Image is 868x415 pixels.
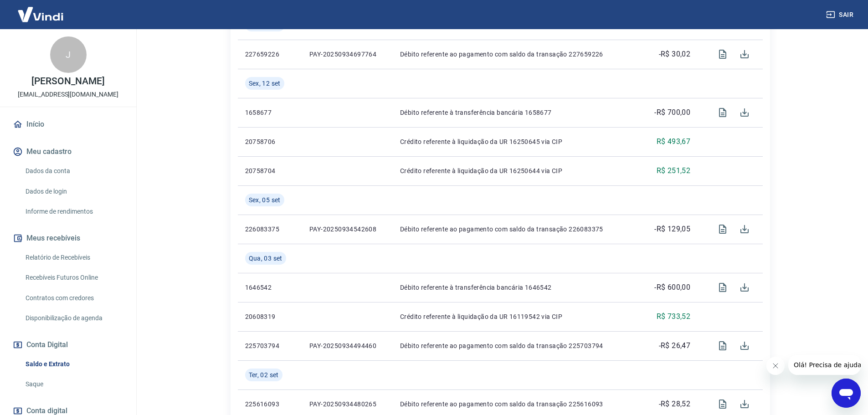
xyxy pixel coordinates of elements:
[11,0,70,28] img: Vindi
[22,162,125,180] a: Dados da conta
[245,312,295,321] p: 20608319
[734,335,755,357] span: Download
[400,225,627,234] p: Débito referente ao pagamento com saldo da transação 226083375
[22,375,125,394] a: Saque
[654,282,690,293] p: -R$ 600,00
[734,102,755,123] span: Download
[400,50,627,59] p: Débito referente ao pagamento com saldo da transação 227659226
[22,248,125,267] a: Relatório de Recebíveis
[309,400,385,409] p: PAY-20250934480265
[659,340,691,351] p: -R$ 26,47
[400,108,627,117] p: Débito referente à transferência bancária 1658677
[31,77,104,86] p: [PERSON_NAME]
[734,218,755,240] span: Download
[245,50,295,59] p: 227659226
[824,6,857,23] button: Sair
[654,224,690,235] p: -R$ 129,05
[245,283,295,292] p: 1646542
[309,50,385,59] p: PAY-20250934697764
[245,108,295,117] p: 1658677
[245,137,295,146] p: 20758706
[11,114,125,134] a: Início
[832,379,861,408] iframe: Botão para abrir a janela de mensagens
[734,43,755,65] span: Download
[400,400,627,409] p: Débito referente ao pagamento com saldo da transação 225616093
[22,355,125,374] a: Saldo e Extrato
[249,370,279,379] span: Ter, 02 set
[22,268,125,287] a: Recebíveis Futuros Online
[11,228,125,248] button: Meus recebíveis
[734,393,755,415] span: Download
[400,137,627,146] p: Crédito referente à liquidação da UR 16250645 via CIP
[50,36,87,73] div: J
[400,341,627,350] p: Débito referente ao pagamento com saldo da transação 225703794
[11,335,125,355] button: Conta Digital
[400,166,627,175] p: Crédito referente à liquidação da UR 16250644 via CIP
[22,309,125,328] a: Disponibilização de agenda
[712,218,734,240] span: Visualizar
[654,107,690,118] p: -R$ 700,00
[400,312,627,321] p: Crédito referente à liquidação da UR 16119542 via CIP
[18,90,118,99] p: [EMAIL_ADDRESS][DOMAIN_NAME]
[712,102,734,123] span: Visualizar
[657,165,691,176] p: R$ 251,52
[309,341,385,350] p: PAY-20250934494460
[249,254,282,263] span: Qua, 03 set
[245,341,295,350] p: 225703794
[766,357,785,375] iframe: Fechar mensagem
[788,355,861,375] iframe: Mensagem da empresa
[659,399,691,410] p: -R$ 28,52
[734,277,755,298] span: Download
[712,393,734,415] span: Visualizar
[712,43,734,65] span: Visualizar
[22,289,125,307] a: Contratos com credores
[712,277,734,298] span: Visualizar
[400,283,627,292] p: Débito referente à transferência bancária 1646542
[309,225,385,234] p: PAY-20250934542608
[249,79,281,88] span: Sex, 12 set
[245,166,295,175] p: 20758704
[5,6,77,14] span: Olá! Precisa de ajuda?
[657,136,691,147] p: R$ 493,67
[657,311,691,322] p: R$ 733,52
[22,202,125,221] a: Informe de rendimentos
[659,49,691,60] p: -R$ 30,02
[11,142,125,162] button: Meu cadastro
[22,182,125,201] a: Dados de login
[249,195,281,205] span: Sex, 05 set
[245,225,295,234] p: 226083375
[245,400,295,409] p: 225616093
[712,335,734,357] span: Visualizar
